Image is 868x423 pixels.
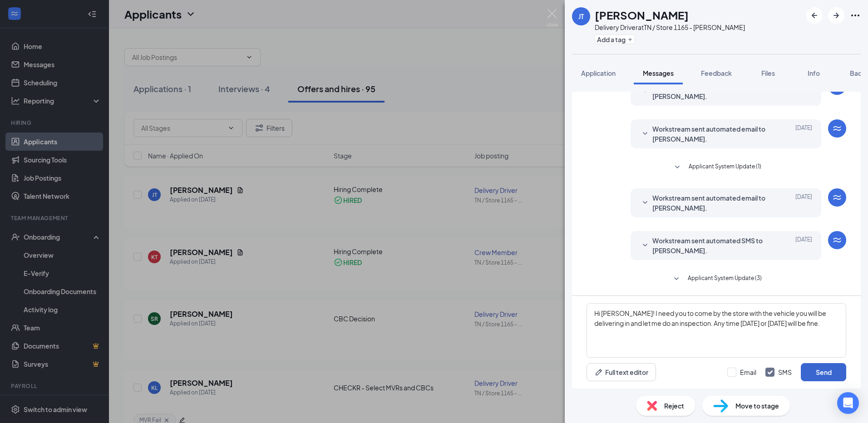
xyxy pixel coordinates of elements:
[587,363,656,381] button: Full text editorPen
[671,274,682,285] svg: SmallChevronDown
[806,7,823,24] button: ArrowLeftNew
[832,235,843,246] svg: WorkstreamLogo
[627,37,633,42] svg: Plus
[643,69,674,77] span: Messages
[808,69,820,77] span: Info
[652,193,771,213] span: Workstream sent automated email to [PERSON_NAME].
[689,162,761,173] span: Applicant System Update (1)
[688,274,762,285] span: Applicant System Update (3)
[595,23,745,32] div: Delivery Driver at TN / Store 1165 - [PERSON_NAME]
[832,192,843,203] svg: WorkstreamLogo
[671,274,762,285] button: SmallChevronDownApplicant System Update (3)
[587,303,846,358] textarea: Hi [PERSON_NAME]! I need you to come by the store with the vehicle you will be delivering in and ...
[701,69,732,77] span: Feedback
[795,236,812,256] span: [DATE]
[581,69,616,77] span: Application
[795,124,812,144] span: [DATE]
[828,7,844,24] button: ArrowRight
[801,363,846,381] button: Send
[761,69,775,77] span: Files
[672,162,683,173] svg: SmallChevronDown
[578,12,584,21] div: JT
[640,197,651,208] svg: SmallChevronDown
[831,10,842,21] svg: ArrowRight
[640,240,651,251] svg: SmallChevronDown
[664,401,684,411] span: Reject
[594,368,603,377] svg: Pen
[850,10,861,21] svg: Ellipses
[672,162,761,173] button: SmallChevronDownApplicant System Update (1)
[837,392,859,414] div: Open Intercom Messenger
[832,123,843,134] svg: WorkstreamLogo
[595,34,635,44] button: PlusAdd a tag
[595,7,689,23] h1: [PERSON_NAME]
[809,10,820,21] svg: ArrowLeftNew
[795,193,812,213] span: [DATE]
[735,401,779,411] span: Move to stage
[640,128,651,139] svg: SmallChevronDown
[652,124,771,144] span: Workstream sent automated email to [PERSON_NAME].
[652,236,771,256] span: Workstream sent automated SMS to [PERSON_NAME].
